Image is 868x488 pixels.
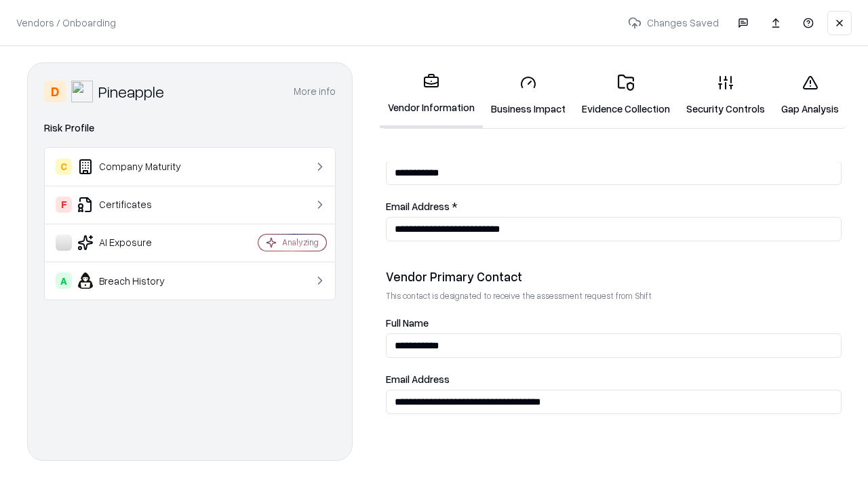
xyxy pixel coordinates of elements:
[98,81,164,102] div: Pineapple
[773,64,847,127] a: Gap Analysis
[56,235,218,251] div: AI Exposure
[623,10,724,35] p: Changes Saved
[56,197,72,213] div: F
[71,81,93,102] img: Pineapple
[294,79,336,104] button: More info
[483,64,574,127] a: Business Impact
[386,268,842,285] div: Vendor Primary Contact
[282,237,319,248] div: Analyzing
[386,201,842,211] label: Email Address *
[386,290,842,302] p: This contact is designated to receive the assessment request from Shift
[44,120,336,136] div: Risk Profile
[56,159,72,175] div: C
[386,374,842,384] label: Email Address
[16,16,116,30] p: Vendors / Onboarding
[56,159,218,175] div: Company Maturity
[56,197,218,213] div: Certificates
[574,64,678,127] a: Evidence Collection
[380,62,483,128] a: Vendor Information
[56,272,218,289] div: Breach History
[678,64,773,127] a: Security Controls
[56,272,72,289] div: A
[386,318,842,328] label: Full Name
[44,81,66,102] div: D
